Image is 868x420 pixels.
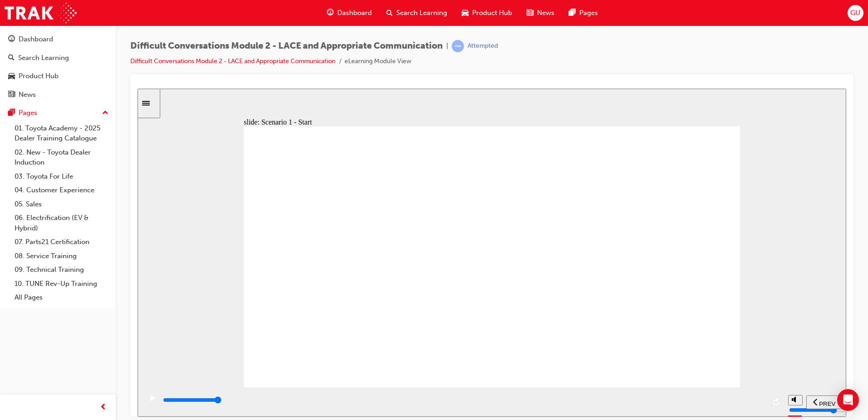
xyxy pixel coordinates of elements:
[337,8,372,18] span: Dashboard
[4,29,112,105] button: DashboardSearch LearningProduct HubNews
[537,8,554,18] span: News
[837,389,859,411] div: Open Intercom Messenger
[848,5,863,21] button: GU
[25,308,84,315] input: slide progress
[5,299,646,328] div: playback controls
[446,41,448,51] span: |
[4,31,112,48] a: Dashboard
[379,4,454,22] a: search-iconSearch Learning
[651,306,665,317] button: volume
[5,3,77,23] img: Trak
[18,53,69,63] div: Search Learning
[850,8,860,18] span: GU
[651,299,664,328] div: misc controls
[8,54,15,62] span: search-icon
[4,68,112,85] a: Product Hub
[345,56,411,67] li: eLearning Module View
[130,41,443,51] span: Difficult Conversations Module 2 - LACE and Appropriate Communication
[8,109,15,117] span: pages-icon
[11,121,112,145] a: 01. Toyota Academy - 2025 Dealer Training Catalogue
[320,4,379,22] a: guage-iconDashboard
[4,86,112,103] a: News
[452,40,464,52] span: learningRecordVerb_ATTEMPT-icon
[669,307,705,320] button: previous
[527,7,533,19] span: news-icon
[396,8,447,18] span: Search Learning
[102,107,108,119] span: up-icon
[4,105,112,121] button: Pages
[386,7,393,19] span: search-icon
[327,7,334,19] span: guage-icon
[562,4,605,22] a: pages-iconPages
[11,211,112,235] a: 06. Electrification (EV & Hybrid)
[651,318,710,325] input: volume
[11,145,112,170] a: 02. New - Toyota Dealer Induction
[454,4,519,22] a: car-iconProduct Hub
[11,170,112,184] a: 03. Toyota For Life
[11,249,112,263] a: 08. Service Training
[8,91,15,99] span: news-icon
[19,34,53,45] div: Dashboard
[130,57,335,65] a: Difficult Conversations Module 2 - LACE and Appropriate Communication
[4,50,112,66] a: Search Learning
[11,183,112,197] a: 04. Customer Experience
[472,8,512,18] span: Product Hub
[569,7,576,19] span: pages-icon
[19,108,37,118] div: Pages
[11,290,112,305] a: All Pages
[632,307,646,320] button: replay
[8,35,15,44] span: guage-icon
[468,42,498,50] div: Attempted
[681,312,698,319] span: PREV
[462,7,469,19] span: car-icon
[11,263,112,277] a: 09. Technical Training
[11,235,112,249] a: 07. Parts21 Certification
[519,4,562,22] a: news-iconNews
[19,71,59,81] div: Product Hub
[11,277,112,291] a: 10. TUNE Rev-Up Training
[5,306,20,321] button: play/pause
[11,197,112,211] a: 05. Sales
[579,8,598,18] span: Pages
[669,299,705,328] nav: slide navigation
[8,72,15,80] span: car-icon
[19,90,36,100] div: News
[100,402,107,413] span: prev-icon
